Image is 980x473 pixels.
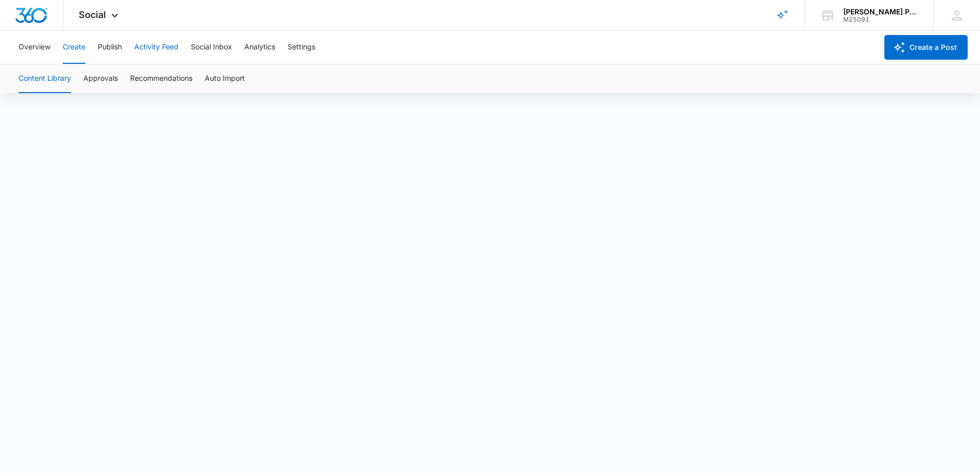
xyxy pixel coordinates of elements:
button: Approvals [83,64,118,93]
button: Analytics [244,31,275,64]
button: Activity Feed [134,31,179,64]
button: Publish [98,31,122,64]
button: Recommendations [130,64,192,93]
button: Content Library [19,64,71,93]
div: account id [843,16,918,23]
button: Settings [288,31,315,64]
button: Auto Import [205,64,245,93]
button: Create [63,31,85,64]
button: Overview [19,31,50,64]
button: Create a Post [884,35,968,60]
span: Social [79,9,106,20]
div: account name [843,8,918,16]
button: Social Inbox [191,31,232,64]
